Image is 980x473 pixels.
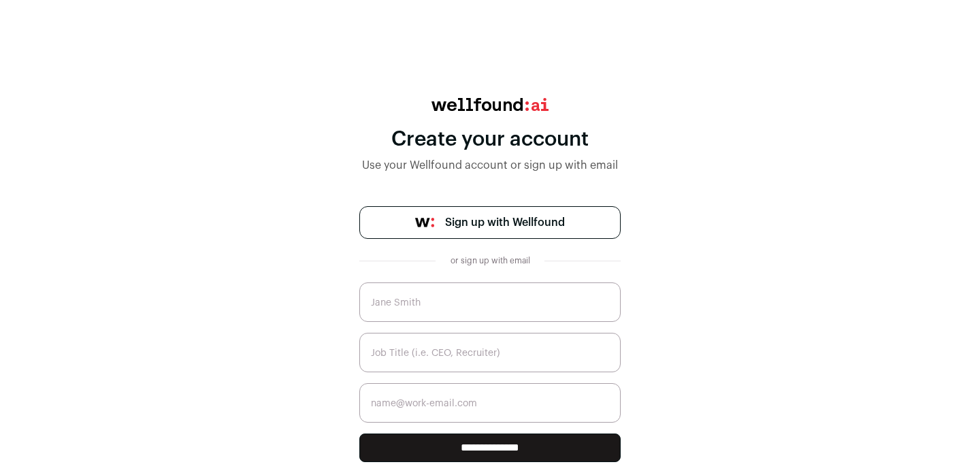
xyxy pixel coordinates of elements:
[359,206,621,239] a: Sign up with Wellfound
[359,282,621,322] input: Jane Smith
[359,127,621,152] div: Create your account
[431,98,549,111] img: wellfound:ai
[359,157,621,174] div: Use your Wellfound account or sign up with email
[445,214,565,231] span: Sign up with Wellfound
[359,383,621,423] input: name@work-email.com
[446,255,534,266] div: or sign up with email
[415,218,434,227] img: wellfound-symbol-flush-black-fb3c872781a75f747ccb3a119075da62bfe97bd399995f84a933054e44a575c4.png
[359,333,621,372] input: Job Title (i.e. CEO, Recruiter)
